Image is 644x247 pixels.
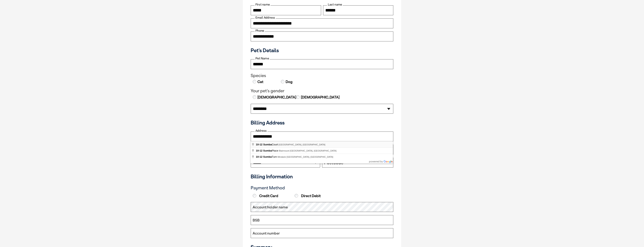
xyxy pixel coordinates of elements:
[256,149,272,152] span: 10-12 Sumba
[256,143,279,146] span: Court
[256,155,277,158] span: Turn
[279,143,325,146] span: [GEOGRAPHIC_DATA], [GEOGRAPHIC_DATA]
[256,149,279,152] span: Place
[251,174,393,179] h3: Billing Information
[253,194,256,197] input: Credit Card
[263,143,272,146] span: Sumba
[257,79,263,84] label: Cat
[253,218,260,223] label: BSB
[295,194,298,197] input: Direct Debit
[294,194,334,198] label: Direct Debit
[285,79,293,84] label: Dog
[255,3,271,6] label: First name
[256,155,272,158] span: 10-12 Sumba
[251,88,393,93] legend: Your pet's gender
[300,95,340,100] label: [DEMOGRAPHIC_DATA]
[251,185,393,191] h3: Payment Method
[251,120,393,126] h3: Billing Address
[249,47,395,53] h3: Pet's Details
[253,231,280,236] label: Account number
[257,95,296,100] label: [DEMOGRAPHIC_DATA]
[327,3,343,6] label: Last name
[256,143,262,146] span: 10-12
[277,156,333,158] span: Mindarie [GEOGRAPHIC_DATA], [GEOGRAPHIC_DATA]
[251,73,393,78] legend: Species
[252,194,293,198] label: Credit Card
[279,150,337,152] span: Blairmount [GEOGRAPHIC_DATA], [GEOGRAPHIC_DATA]
[255,129,267,133] label: Address
[255,16,276,19] label: Email Address
[253,205,288,210] label: Account holder name
[255,29,265,32] label: Phone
